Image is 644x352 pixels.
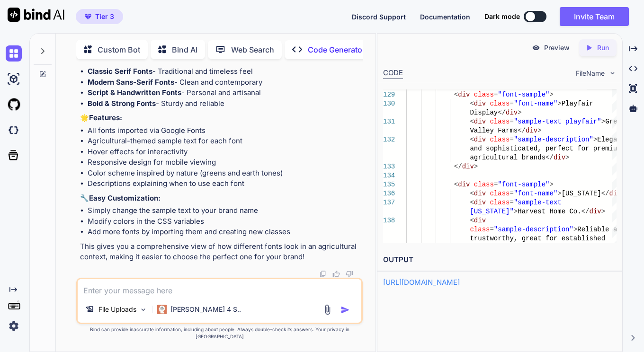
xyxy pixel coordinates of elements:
span: </ [546,154,554,161]
div: 133 [383,162,394,171]
li: Hover effects for interactivity [88,147,360,158]
span: div [589,208,601,215]
img: chat [6,45,22,62]
span: < [470,100,474,107]
span: div [462,163,474,170]
p: 🔧 [80,193,360,204]
span: Valley Farms [470,127,518,134]
button: Discord Support [352,12,406,22]
span: div [474,136,485,143]
li: - Sturdy and reliable [88,98,360,109]
img: copy [319,270,327,278]
img: Bind AI [8,8,64,22]
div: CODE [383,68,403,79]
img: Claude 4 Sonnet [157,305,167,314]
img: ai-studio [6,71,22,87]
p: This gives you a comprehensive view of how different fonts look in an agricultural context, makin... [80,241,360,263]
span: class [490,190,510,197]
p: 🌟 [80,113,360,123]
span: "font-name" [513,190,557,197]
p: Bind can provide inaccurate information, including about people. Always double-check its answers.... [76,326,362,340]
li: Color scheme inspired by nature (greens and earth tones) [88,168,360,179]
span: [US_STATE] [561,190,601,197]
span: div [474,118,485,125]
span: < [470,199,474,206]
img: chevron down [608,69,617,77]
li: Add more fonts by importing them and creating new classes [88,227,360,238]
span: "sample-text [513,199,561,206]
img: premium [85,14,91,19]
span: Documentation [420,13,470,21]
span: and sophisticated, perfect for premium [470,145,621,152]
span: div [474,199,485,206]
span: > [513,208,517,215]
p: Run [597,43,609,53]
span: Dark mode [484,12,520,21]
span: "sample-text playfair" [513,118,601,125]
span: class [474,181,493,188]
div: 129 [383,90,394,99]
span: > [601,208,605,215]
span: = [510,190,513,197]
div: 135 [383,180,394,189]
img: darkCloudIdeIcon [6,122,22,138]
span: </ [518,127,526,134]
span: = [493,181,497,188]
div: 131 [383,117,394,126]
span: class [490,136,510,143]
div: 137 [383,198,394,207]
li: Agricultural-themed sample text for each font [88,136,360,147]
span: class [470,226,490,233]
li: Responsive design for mobile viewing [88,157,360,168]
span: "font-name" [513,100,557,107]
img: dislike [346,270,353,278]
span: Harvest Home Co. [518,208,581,215]
span: = [493,91,497,98]
img: icon [340,305,350,315]
span: </ [454,163,462,170]
span: </ [498,109,506,116]
span: </ [601,190,609,197]
div: 136 [383,189,394,198]
img: attachment [322,304,333,315]
span: div [474,217,485,224]
span: = [510,136,513,143]
strong: Easy Customization: [89,194,161,202]
span: Elegant [597,136,625,143]
li: All fonts imported via Google Fonts [88,125,360,136]
span: = [510,100,513,107]
span: div [526,127,537,134]
span: < [470,136,474,143]
span: > [474,163,477,170]
img: githubLight [6,97,22,113]
p: [PERSON_NAME] 4 S.. [170,305,241,314]
div: 138 [383,216,394,225]
span: Reliable and [577,226,625,233]
h2: OUTPUT [377,249,622,271]
img: settings [6,318,22,334]
div: 132 [383,135,394,144]
span: Playfair [561,100,593,107]
span: > [549,181,553,188]
span: < [470,190,474,197]
span: "sample-description" [493,226,573,233]
span: Green [605,118,625,125]
span: div [458,181,470,188]
img: preview [532,44,540,52]
span: > [549,91,553,98]
button: Invite Team [560,7,629,26]
span: = [510,199,513,206]
p: Code Generator [308,44,365,55]
span: "font-sample" [498,91,549,98]
span: > [601,118,605,125]
span: Tier 3 [95,12,114,21]
span: < [470,118,474,125]
span: div [609,190,621,197]
span: = [490,226,493,233]
span: class [490,118,510,125]
span: div [553,154,565,161]
span: < [470,217,474,224]
span: < [454,181,457,188]
span: trustworthy, great for established [470,235,605,242]
img: Pick Models [139,306,147,314]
